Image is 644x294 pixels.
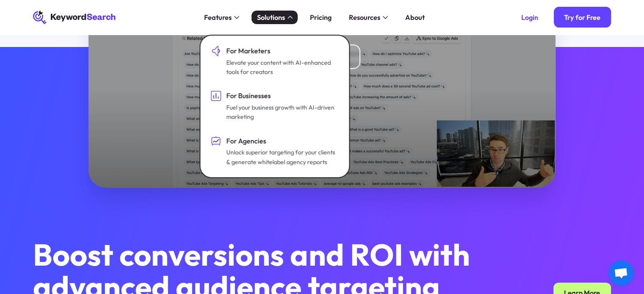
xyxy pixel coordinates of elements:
div: Elevate your content with AI-enhanced tools for creators [226,58,337,77]
div: About [405,12,425,23]
a: About [400,11,430,25]
a: Try for Free [554,7,611,27]
div: For Agencies [226,136,337,146]
a: For AgenciesUnlock superior targeting for your clients & generate whitelabel agency reports [205,130,344,172]
div: For Businesses [226,91,337,101]
a: For BusinessesFuel your business growth with AI-driven marketing [205,85,344,127]
div: Pricing [310,12,332,23]
div: Login [521,13,538,22]
a: Login [511,7,548,27]
div: Solutions [257,12,285,23]
a: For MarketersElevate your content with AI-enhanced tools for creators [205,41,344,82]
div: For Marketers [226,46,337,56]
div: Try for Free [564,13,600,22]
div: Features [204,12,232,23]
div: Unlock superior targeting for your clients & generate whitelabel agency reports [226,148,337,167]
div: Fuel your business growth with AI-driven marketing [226,103,337,122]
nav: Solutions [199,35,350,178]
div: Open chat [608,260,634,286]
div: Resources [348,12,380,23]
a: Pricing [304,11,337,25]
